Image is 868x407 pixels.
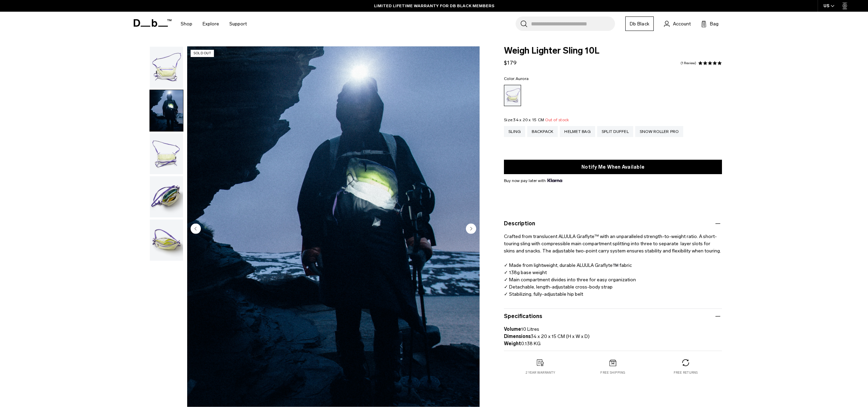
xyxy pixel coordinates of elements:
[504,178,562,184] span: Buy now pay later with
[674,370,698,375] p: Free returns
[527,126,558,137] a: Backpack
[504,219,722,228] button: Description
[150,176,183,217] img: Weigh_Lighter_Sling_10L_3.png
[374,3,494,9] a: LIMITED LIFETIME WARRANTY FOR DB BLACK MEMBERS
[504,160,722,174] button: Notify Me When Available
[635,126,683,137] a: Snow Roller Pro
[150,219,183,261] img: Weigh_Lighter_Sling_10L_4.png
[504,326,521,332] strong: Volume
[547,179,562,182] img: {"height" => 20, "alt" => "Klarna"}
[504,59,517,66] span: $179
[504,85,521,106] a: Aurora
[545,117,569,122] span: Out of stock
[504,46,722,55] span: Weigh Lighter Sling 10L
[625,16,654,31] a: Db Black
[229,12,247,36] a: Support
[710,20,719,27] span: Bag
[597,126,633,137] a: Split Duffel
[600,370,625,375] p: Free shipping
[526,370,555,375] p: 2 year warranty
[680,61,696,65] a: 1 reviews
[150,90,183,131] img: Weigh_Lighter_Sling_10L_Lifestyle.png
[516,76,529,81] span: Aurora
[181,12,192,36] a: Shop
[191,50,214,57] p: Sold Out
[504,118,569,122] legend: Size:
[504,126,525,137] a: Sling
[504,333,531,339] strong: Dimensions
[504,320,722,347] p: 10 Litres 34 x 20 x 15 CM (H x W x D) 0.138 KG
[504,341,521,347] strong: Weight
[701,20,719,28] button: Bag
[176,12,252,36] nav: Main Navigation
[513,117,544,122] span: 34 x 20 x 15 CM
[149,176,183,218] button: Weigh_Lighter_Sling_10L_3.png
[673,20,691,27] span: Account
[504,228,722,298] p: Crafted from translucent ALUULA Graflyte™ with an unparalleled strength-to-weight ratio. A short-...
[504,77,529,81] legend: Color:
[664,20,691,28] a: Account
[191,223,201,235] button: Previous slide
[149,46,183,88] button: Weigh_Lighter_Sling_10L_1.png
[504,312,722,320] button: Specifications
[560,126,595,137] a: Helmet Bag
[150,133,183,174] img: Weigh_Lighter_Sling_10L_2.png
[203,12,219,36] a: Explore
[466,223,476,235] button: Next slide
[150,47,183,88] img: Weigh_Lighter_Sling_10L_1.png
